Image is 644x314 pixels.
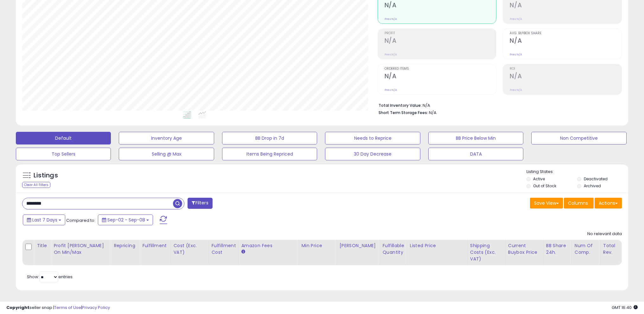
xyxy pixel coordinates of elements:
button: Inventory Age [119,132,214,144]
button: Top Sellers [16,148,111,160]
div: Fulfillment Cost [212,242,236,256]
button: Items Being Repriced [222,148,317,160]
span: Last 7 Days [32,217,57,223]
button: Last 7 Days [23,215,65,225]
label: Active [533,176,545,182]
button: Non Competitive [531,132,626,144]
span: Avg. Buybox Share [510,32,622,35]
h2: N/A [510,2,622,10]
a: Privacy Policy [82,304,110,311]
div: Amazon Fees [241,242,296,249]
span: Compared to: [66,217,95,223]
label: Archived [584,183,601,189]
div: Num of Comp. [575,242,598,256]
button: Columns [564,198,594,208]
div: Clear All Filters [22,182,50,188]
small: Amazon Fees. [241,249,245,255]
label: Out of Stock [533,183,556,189]
button: 30 Day Decrease [325,148,420,160]
span: Columns [568,200,588,206]
button: BB Price Below Min [428,132,523,144]
span: Show: entries [27,274,73,280]
button: Needs to Reprice [325,132,420,144]
h2: N/A [385,2,496,10]
p: Listing States: [526,169,628,175]
span: Ordered Items [385,67,496,71]
button: Save View [530,198,563,208]
span: N/A [429,110,437,116]
span: Sep-02 - Sep-08 [107,217,145,223]
button: Filters [188,198,212,209]
div: BB Share 24h. [546,242,569,256]
li: N/A [379,101,617,109]
div: Min Price [302,242,334,249]
b: Short Term Storage Fees: [379,110,428,115]
div: Current Buybox Price [508,242,541,256]
div: Cost (Exc. VAT) [174,242,206,256]
div: Fulfillment [142,242,168,249]
strong: Copyright [6,304,29,311]
th: The percentage added to the cost of goods (COGS) that forms the calculator for Min & Max prices. [51,240,111,265]
span: 2025-09-16 16:40 GMT [612,304,638,311]
h2: N/A [510,37,622,46]
h2: N/A [510,73,622,81]
div: seller snap | | [6,305,110,311]
small: Prev: N/A [510,53,522,56]
small: Prev: N/A [510,17,522,21]
div: Title [37,242,48,249]
h2: N/A [385,37,496,46]
button: Selling @ Max [119,148,214,160]
div: Fulfillable Quantity [383,242,405,256]
label: Deactivated [584,176,608,182]
div: No relevant data [587,231,622,237]
div: Profit [PERSON_NAME] on Min/Max [54,242,108,256]
div: Repricing [114,242,137,249]
button: Default [16,132,111,144]
small: Prev: N/A [385,88,397,92]
button: Actions [595,198,622,208]
div: Total Rev. [603,242,626,256]
span: ROI [510,67,622,71]
small: Prev: N/A [385,53,397,56]
a: Terms of Use [54,304,81,311]
div: Shipping Costs (Exc. VAT) [470,242,503,262]
button: DATA [428,148,523,160]
h5: Listings [34,171,58,180]
div: Listed Price [410,242,465,249]
div: [PERSON_NAME] [340,242,377,249]
h2: N/A [385,73,496,81]
button: BB Drop in 7d [222,132,317,144]
button: Sep-02 - Sep-08 [98,215,153,225]
span: Profit [385,32,496,35]
b: Total Inventory Value: [379,103,422,108]
small: Prev: N/A [510,88,522,92]
small: Prev: N/A [385,17,397,21]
